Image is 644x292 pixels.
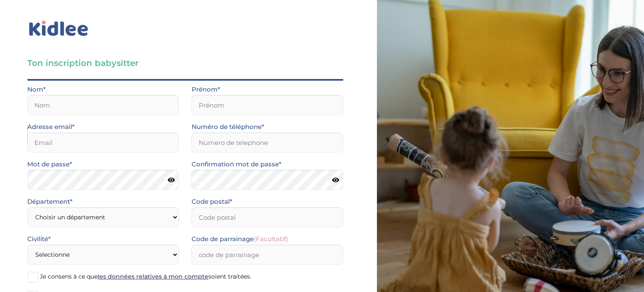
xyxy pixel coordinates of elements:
input: Numero de telephone [192,132,343,153]
label: Code de parrainage [192,234,288,245]
h3: Ton inscription babysitter [27,57,343,69]
input: Code postal [192,207,343,227]
label: Civilité* [27,234,51,245]
input: Nom [27,95,179,115]
label: Adresse email* [27,121,75,132]
span: (Facultatif) [254,235,288,243]
label: Confirmation mot de passe* [192,159,281,170]
input: code de parrainage [192,245,343,265]
label: Département* [27,196,73,207]
label: Mot de passe* [27,159,72,170]
a: les données relatives à mon compte [98,273,208,280]
input: Email [27,132,179,153]
label: Code postal* [192,196,232,207]
img: logo_kidlee_bleu [27,19,90,38]
input: Prénom [192,95,343,115]
span: Je consens à ce que soient traitées. [40,273,251,280]
label: Prénom* [192,84,220,95]
label: Numéro de téléphone* [192,121,264,132]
